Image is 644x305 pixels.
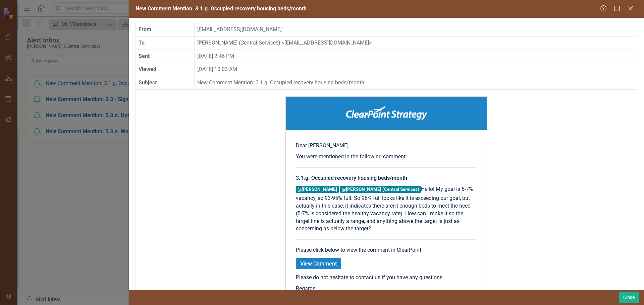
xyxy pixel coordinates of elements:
td: [EMAIL_ADDRESS][DOMAIN_NAME] [194,23,637,36]
td: [DATE] 10:03 AM [194,63,637,76]
strong: 3.1.g. Occupied recovery housing beds/month [296,175,407,181]
button: Close [619,292,639,303]
p: Please do not hesitate to contact us if you have any questions. [296,274,477,282]
th: Subject [136,76,195,90]
td: [DATE] 2:46 PM [194,50,637,63]
p: Dear [PERSON_NAME], [296,142,477,150]
p: Regards, [296,285,477,293]
td: [PERSON_NAME] (Central Services) [EMAIL_ADDRESS][DOMAIN_NAME] [194,36,637,50]
th: Viewed [136,63,195,76]
img: ClearPoint Strategy [346,106,427,120]
th: From [136,23,195,36]
p: You were mentioned in the following comment: [296,153,477,161]
span: New Comment Mention: 3.1.g. Occupied recovery housing beds/month [136,5,307,12]
label: @[PERSON_NAME] (Central Services) [340,186,421,193]
p: Hello! My goal is 5-7% vacancy, so 93-95% full. So 96% full looks like it is exceeding our goal, ... [296,185,477,233]
p: Please click below to view the comment in ClearPoint: [296,246,477,254]
th: Sent [136,50,195,63]
span: > [369,40,372,46]
td: New Comment Mention: 3.1.g. Occupied recovery housing beds/month [194,76,637,90]
th: To [136,36,195,50]
label: @[PERSON_NAME] [296,186,339,193]
span: < [282,40,284,46]
a: View Comment [296,258,341,269]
